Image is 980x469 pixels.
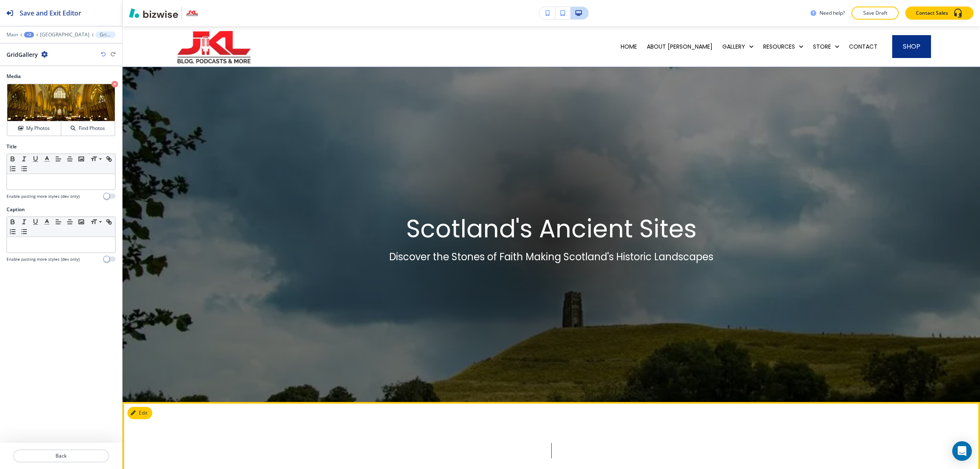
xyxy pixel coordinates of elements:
[647,42,713,51] p: ABOUT [PERSON_NAME]
[903,42,920,51] span: Shop
[129,8,178,18] img: Bizwise Logo
[79,125,105,132] h4: Find Photos
[916,9,948,17] p: Contact Sales
[185,7,198,20] img: Your Logo
[7,73,116,80] h2: Media
[905,7,973,20] button: Contact Sales
[218,214,884,243] p: Scotland's Ancient Sites
[849,42,878,51] p: CONTACT
[96,31,116,38] button: GridGallery
[892,35,931,58] a: Shop
[952,441,972,461] div: Open Intercom Messenger
[13,449,109,462] button: Back
[100,32,111,38] p: GridGallery
[20,8,81,18] h2: Save and Exit Editor
[7,143,17,150] h2: Title
[820,9,845,17] h3: Need help?
[813,42,831,51] p: STORE
[171,29,253,63] img: John Knight Lundwall
[218,251,884,263] p: Discover the Stones of Faith Making Scotland's Historic Landscapes
[862,9,888,17] p: Save Draft
[722,42,745,51] p: GALLERY
[7,206,25,213] h2: Caption
[122,67,980,402] img: Banner Image
[7,256,80,262] h4: Enable pasting more styles (dev only)
[7,83,116,136] div: My PhotosFind Photos
[7,50,38,59] h2: GridGallery
[40,32,89,38] button: [GEOGRAPHIC_DATA]
[7,121,61,136] button: My Photos
[26,125,50,132] h4: My Photos
[7,32,18,38] button: Main
[127,407,152,419] button: Edit
[14,452,108,460] p: Back
[24,32,34,38] button: +2
[621,42,637,51] p: HOME
[851,7,899,20] button: Save Draft
[61,121,115,136] button: Find Photos
[7,193,80,199] h4: Enable pasting more styles (dev only)
[763,42,795,51] p: RESOURCES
